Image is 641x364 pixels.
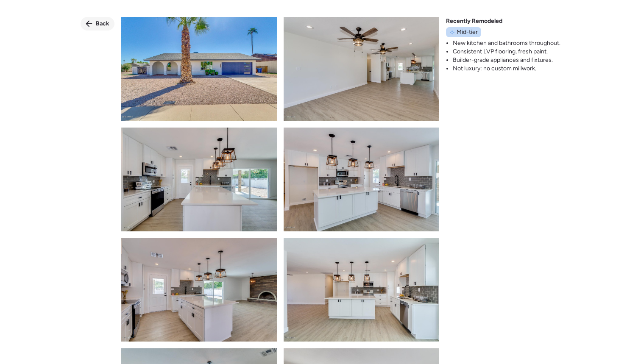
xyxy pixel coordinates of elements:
img: product [284,128,439,231]
span: Recently Remodeled [446,17,502,25]
li: Builder-grade appliances and fixtures. [453,56,560,64]
span: Mid-tier [457,28,478,36]
img: product [284,238,439,342]
img: product [121,128,277,231]
li: New kitchen and bathrooms throughout. [453,39,560,47]
li: Not luxury: no custom millwork. [453,64,560,73]
li: Consistent LVP flooring, fresh paint. [453,47,560,56]
img: product [121,17,277,121]
img: product [121,238,277,342]
img: product [284,17,439,121]
span: Back [96,19,109,28]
